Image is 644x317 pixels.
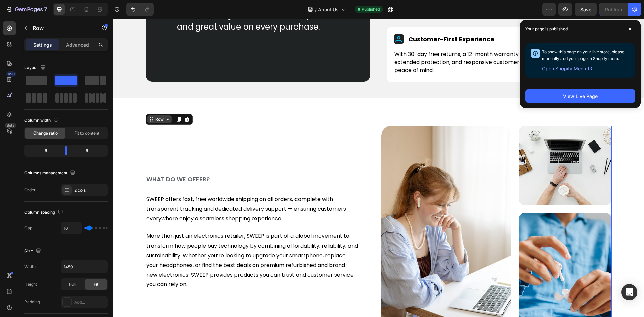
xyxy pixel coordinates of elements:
div: Width [24,264,36,270]
div: Gap [24,225,32,231]
input: Auto [61,261,107,273]
div: 6 [26,146,60,155]
div: Padding [24,299,40,305]
div: Open Intercom Messenger [621,284,637,300]
p: With 30-day free returns, a 12-month warranty on every device, optional extended protection, and ... [281,32,491,56]
div: Size [24,247,42,256]
p: Settings [33,41,52,48]
div: Add... [74,299,106,305]
p: Row [33,24,90,32]
span: Published [362,6,380,12]
div: Layout [24,63,47,72]
span: Fit to content [74,130,99,136]
span: About Us [318,6,339,13]
h2: WHAT DO WE OFFER? [33,156,246,165]
span: Save [580,7,591,12]
input: Auto [61,222,81,234]
p: SWEEP offers fast, free worldwide shipping on all orders, complete with transparent tracking and ... [33,176,245,205]
p: Advanced [66,41,89,48]
div: Column spacing [24,208,64,217]
div: Column width [24,116,60,125]
span: / [315,6,317,13]
div: 450 [6,71,16,77]
span: Open Shopify Menu [542,65,586,73]
p: 7 [44,5,47,13]
img: gempages_581757496763351912-c9f51119-c794-4974-96f0-b03bc959553c.jpg [406,107,498,186]
button: 7 [3,3,50,16]
span: Fit [94,281,98,287]
div: Row [41,98,52,104]
button: Save [575,3,597,16]
span: Change ratio [33,130,58,136]
div: View Live Page [563,93,598,100]
div: Publish [605,6,622,13]
p: More than just an electronics retailer, SWEEP is part of a global movement to transform how peopl... [33,213,245,271]
span: To show this page on your live store, please manually add your page in Shopify menu. [542,49,624,61]
p: Your page is published [525,25,568,32]
iframe: To enrich screen reader interactions, please activate Accessibility in Grammarly extension settings [113,19,644,317]
div: 6 [72,146,106,155]
button: View Live Page [525,89,635,103]
button: Publish [599,3,628,16]
span: Full [69,281,76,287]
div: 2 cols [74,187,106,193]
div: Columns management [24,169,77,178]
div: Order [24,187,36,193]
div: Undo/Redo [126,3,154,16]
div: Height [24,281,37,287]
div: Beta [5,123,16,128]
